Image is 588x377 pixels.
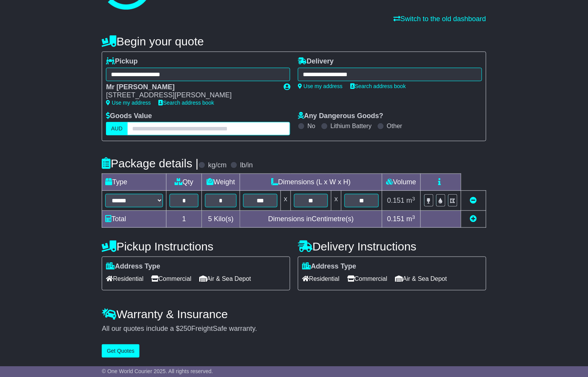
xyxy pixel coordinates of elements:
[395,273,447,285] span: Air & Sea Depot
[102,240,290,253] h4: Pickup Instructions
[331,191,341,211] td: x
[298,112,383,120] label: Any Dangerous Goods?
[106,122,128,135] label: AUD
[106,83,276,92] div: Mr [PERSON_NAME]
[102,325,486,333] div: All our quotes include a $ FreightSafe warranty.
[202,174,240,191] td: Weight
[412,214,415,220] sup: 3
[298,57,334,66] label: Delivery
[106,100,151,106] a: Use my address
[387,197,405,204] span: 0.151
[102,35,486,48] h4: Begin your quote
[387,215,405,223] span: 0.151
[102,211,166,228] td: Total
[106,262,160,271] label: Address Type
[470,215,477,223] a: Add new item
[407,215,415,223] span: m
[387,122,402,130] label: Other
[158,100,214,106] a: Search address book
[102,157,198,170] h4: Package details |
[102,308,486,320] h4: Warranty & Insurance
[240,161,253,170] label: lb/in
[199,273,251,285] span: Air & Sea Depot
[350,83,406,89] a: Search address book
[347,273,387,285] span: Commercial
[382,174,420,191] td: Volume
[151,273,191,285] span: Commercial
[166,211,202,228] td: 1
[106,57,138,66] label: Pickup
[106,112,152,120] label: Goods Value
[412,196,415,202] sup: 3
[298,83,343,89] a: Use my address
[394,15,486,23] a: Switch to the old dashboard
[208,215,212,223] span: 5
[102,368,213,374] span: © One World Courier 2025. All rights reserved.
[240,211,382,228] td: Dimensions in Centimetre(s)
[307,122,315,130] label: No
[202,211,240,228] td: Kilo(s)
[331,122,372,130] label: Lithium Battery
[407,197,415,204] span: m
[106,273,143,285] span: Residential
[106,91,276,100] div: [STREET_ADDRESS][PERSON_NAME]
[281,191,291,211] td: x
[302,273,339,285] span: Residential
[470,197,477,204] a: Remove this item
[180,325,191,332] span: 250
[298,240,486,253] h4: Delivery Instructions
[240,174,382,191] td: Dimensions (L x W x H)
[166,174,202,191] td: Qty
[102,174,166,191] td: Type
[302,262,356,271] label: Address Type
[102,344,139,358] button: Get Quotes
[208,161,227,170] label: kg/cm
